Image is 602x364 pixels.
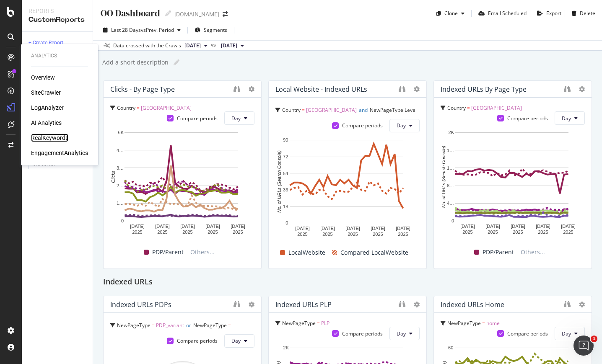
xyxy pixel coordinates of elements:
[573,336,594,356] iframe: Intercom live chat
[483,247,514,257] span: PDP/Parent
[117,322,150,329] span: NewPageType
[397,122,406,129] span: Day
[444,10,458,17] div: Clone
[467,104,470,111] span: =
[31,119,62,127] div: AI Analytics
[181,41,211,51] button: [DATE]
[320,226,335,231] text: [DATE]
[113,42,181,49] div: Data crossed with the Crawls
[31,73,55,82] a: Overview
[348,232,358,237] text: 2025
[110,333,138,341] span: PDP_parent
[218,41,247,51] button: [DATE]
[321,320,330,327] span: PLP
[152,247,184,257] span: PDP/Parent
[507,330,548,337] div: Compare periods
[31,52,88,59] div: Analytics
[285,220,288,225] text: 0
[204,26,227,34] span: Segments
[283,154,288,159] text: 72
[345,226,360,231] text: [DATE]
[451,218,454,223] text: 0
[234,85,240,92] div: binoculars
[283,171,288,176] text: 54
[110,300,171,309] div: Indexed URLs PDPs
[517,247,548,257] span: Others...
[389,119,420,132] button: Day
[282,106,301,114] span: Country
[538,230,548,235] text: 2025
[441,300,504,309] div: Indexed URLs Home
[342,122,383,129] div: Compare periods
[555,111,585,125] button: Day
[564,301,571,307] div: binoculars
[177,337,218,344] div: Compare periods
[186,322,191,329] span: or
[117,183,124,188] text: 2…
[110,128,252,239] svg: A chart.
[460,224,475,229] text: [DATE]
[110,85,175,93] div: Clicks - By Page Type
[223,11,228,17] div: arrow-right-arrow-left
[111,26,141,34] span: Last 28 Days
[117,201,124,206] text: 1…
[448,345,453,350] text: 60
[31,149,88,157] div: EngagementAnalytics
[191,23,231,37] button: Segments
[211,41,218,49] span: vs
[103,276,153,289] h2: Indexed URLs
[233,230,243,235] text: 2025
[591,336,597,342] span: 1
[275,136,418,240] div: A chart.
[283,204,288,209] text: 18
[283,187,288,192] text: 36
[156,322,184,329] span: PDP_variant
[322,232,332,237] text: 2025
[152,322,155,329] span: =
[475,7,527,20] button: Email Scheduled
[546,10,561,17] div: Export
[534,7,561,20] button: Export
[555,327,585,340] button: Day
[447,104,466,111] span: Country
[471,104,522,111] span: [GEOGRAPHIC_DATA]
[397,330,406,337] span: Day
[174,59,179,65] i: Edit report name
[100,23,184,37] button: Last 28 DaysvsPrev. Period
[441,128,583,239] div: A chart.
[101,58,169,67] div: Add a short description
[275,300,332,309] div: Indexed URLs PLP
[488,230,498,235] text: 2025
[100,7,160,20] div: OO Dashboard
[302,106,305,114] span: =
[389,327,420,340] button: Day
[231,115,241,122] span: Day
[433,80,592,269] div: Indexed URLs by Page TypeCountry = [GEOGRAPHIC_DATA]Compare periodsDayA chart.PDP/ParentOthers...
[561,224,576,229] text: [DATE]
[373,232,383,237] text: 2025
[111,170,116,183] text: Clicks
[177,115,218,122] div: Compare periods
[282,320,316,327] span: NewPageType
[174,10,219,18] div: [DOMAIN_NAME]
[447,201,454,206] text: 4…
[562,115,571,122] span: Day
[224,111,254,125] button: Day
[268,80,427,269] div: Local Website - Indexed URLsCountry = [GEOGRAPHIC_DATA]andNewPageType Level 1 = LocalWebsiteCompa...
[205,224,220,229] text: [DATE]
[182,230,192,235] text: 2025
[31,88,61,97] a: SiteCrawler
[511,224,525,229] text: [DATE]
[396,226,410,231] text: [DATE]
[277,150,282,213] text: No. of URLs (Search Console)
[180,224,195,229] text: [DATE]
[562,330,571,337] span: Day
[399,301,405,307] div: binoculars
[228,322,231,329] span: =
[117,165,124,170] text: 3…
[513,230,523,235] text: 2025
[449,130,454,135] text: 2K
[284,118,315,125] span: LocalWebsite
[193,322,227,329] span: NewPageType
